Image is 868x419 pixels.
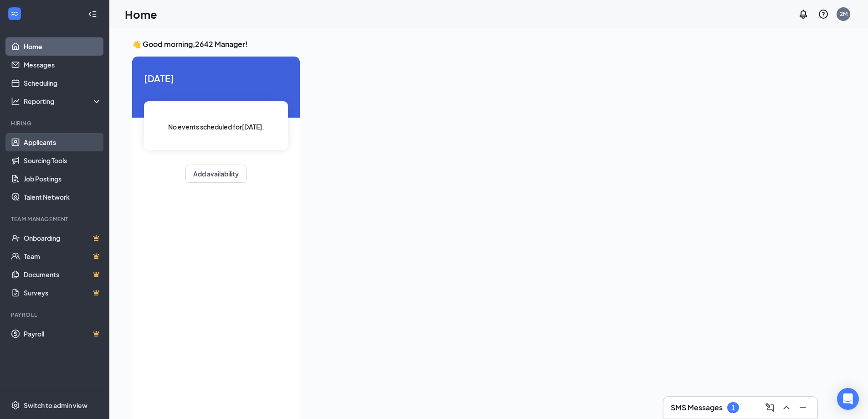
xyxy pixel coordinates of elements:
svg: Settings [11,401,20,410]
svg: Collapse [88,10,97,19]
svg: Notifications [798,9,809,20]
h3: 👋 Good morning, 2642 Manager ! [132,39,817,49]
a: PayrollCrown [24,325,102,343]
div: Payroll [11,311,100,319]
div: Team Management [11,215,100,223]
span: No events scheduled for [DATE] . [168,122,264,132]
button: ComposeMessage [763,400,777,415]
div: Hiring [11,119,100,127]
a: SurveysCrown [24,284,102,302]
button: Minimize [796,400,810,415]
a: OnboardingCrown [24,229,102,247]
button: Add availability [185,165,247,183]
svg: ComposeMessage [765,402,776,413]
a: Scheduling [24,74,102,92]
svg: ChevronUp [781,402,792,413]
div: 2M [840,10,847,18]
svg: QuestionInfo [818,9,829,20]
div: Reporting [24,97,102,106]
div: Switch to admin view [24,401,87,410]
h3: SMS Messages [671,403,723,413]
a: Talent Network [24,188,102,206]
button: ChevronUp [779,400,794,415]
a: Job Postings [24,170,102,188]
a: Home [24,37,102,56]
svg: Analysis [11,97,20,106]
a: DocumentsCrown [24,265,102,284]
svg: Minimize [797,402,808,413]
div: 1 [731,404,735,412]
div: Open Intercom Messenger [837,388,859,410]
svg: WorkstreamLogo [10,9,19,18]
a: Messages [24,56,102,74]
a: TeamCrown [24,247,102,265]
span: [DATE] [144,71,288,85]
a: Applicants [24,133,102,151]
h1: Home [125,6,157,22]
a: Sourcing Tools [24,151,102,170]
